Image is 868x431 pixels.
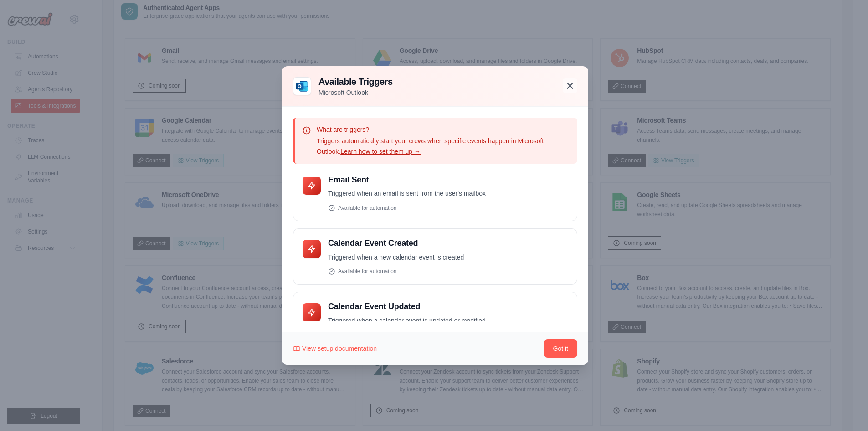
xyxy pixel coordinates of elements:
p: Microsoft Outlook [318,88,393,97]
a: Learn how to set them up → [340,148,421,155]
h4: Calendar Event Updated [328,301,568,312]
p: What are triggers? [317,125,570,134]
a: View setup documentation [293,344,377,353]
div: Available for automation [328,204,568,212]
img: Microsoft Outlook [293,77,311,95]
h4: Calendar Event Created [328,238,568,249]
p: Triggers automatically start your crews when specific events happen in Microsoft Outlook. [317,136,570,157]
p: Triggered when a new calendar event is created [328,252,568,263]
button: Got it [544,339,577,358]
h3: Available Triggers [318,75,393,88]
span: View setup documentation [302,344,377,353]
p: Triggered when an email is sent from the user's mailbox [328,188,568,199]
h4: Email Sent [328,175,568,185]
p: Triggered when a calendar event is updated or modified [328,316,568,326]
div: Available for automation [328,268,568,275]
